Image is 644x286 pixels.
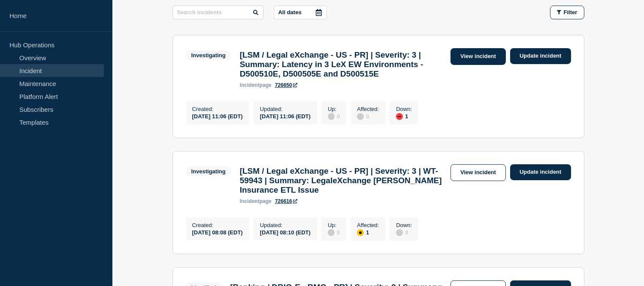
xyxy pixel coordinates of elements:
p: All dates [278,9,302,15]
div: 0 [396,228,412,236]
h3: [LSM / Legal eXchange - US - PR] | Severity: 3 | Summary: Latency in 3 LeX EW Environments - D500... [240,50,446,79]
p: Down : [396,222,412,228]
p: Updated : [260,106,311,112]
div: down [396,113,403,120]
a: 726616 [275,198,297,204]
span: incident [240,198,260,204]
div: 0 [328,112,340,120]
span: Investigating [186,50,231,60]
div: 1 [396,112,412,120]
div: 0 [328,228,340,236]
p: Created : [192,222,243,228]
p: Up : [328,106,340,112]
p: page [240,198,272,204]
div: disabled [396,229,403,236]
span: Investigating [186,166,231,176]
div: disabled [328,229,335,236]
div: [DATE] 08:10 (EDT) [260,228,311,236]
p: page [240,82,272,88]
div: affected [357,229,364,236]
h3: [LSM / Legal eXchange - US - PR] | Severity: 3 | WT-59943 | Summary: LegaleXchange [PERSON_NAME] ... [240,166,446,195]
div: 0 [357,112,379,120]
a: View incident [450,48,506,65]
p: Down : [396,106,412,112]
span: incident [240,82,260,88]
div: [DATE] 11:06 (EDT) [192,112,243,120]
div: [DATE] 08:08 (EDT) [192,228,243,236]
div: 1 [357,228,379,236]
p: Created : [192,106,243,112]
input: Search incidents [172,6,263,19]
p: Up : [328,222,340,228]
span: Filter [564,9,577,15]
p: Affected : [357,222,379,228]
a: Update incident [510,164,571,180]
a: Update incident [510,48,571,64]
p: Updated : [260,222,311,228]
a: View incident [450,164,506,181]
button: Filter [550,6,584,19]
a: 726650 [275,82,297,88]
div: disabled [357,113,364,120]
div: [DATE] 11:06 (EDT) [260,112,311,120]
button: All dates [274,6,327,19]
div: disabled [328,113,335,120]
p: Affected : [357,106,379,112]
